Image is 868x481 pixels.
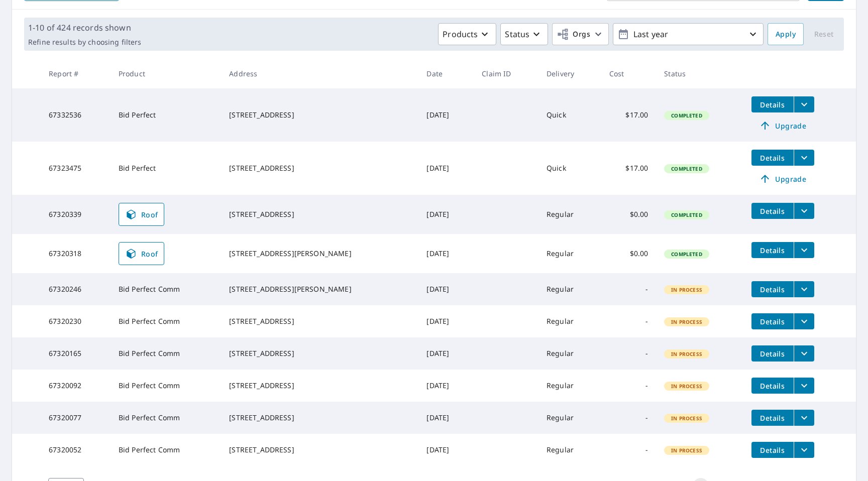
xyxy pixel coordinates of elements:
a: Upgrade [751,117,814,134]
td: [DATE] [418,88,474,142]
button: filesDropdownBtn-67320230 [794,313,814,329]
td: 67323475 [41,142,111,195]
td: [DATE] [418,305,474,337]
td: 67320318 [41,234,111,273]
span: Upgrade [757,119,808,132]
div: [STREET_ADDRESS] [229,209,410,219]
button: detailsBtn-67320165 [751,345,794,362]
td: - [601,402,657,434]
button: filesDropdownBtn-67320165 [794,345,814,362]
td: Regular [538,402,601,434]
td: Regular [538,273,601,305]
button: detailsBtn-67320052 [751,442,794,458]
div: [STREET_ADDRESS] [229,110,410,120]
td: 67320052 [41,434,111,466]
td: 67320230 [41,305,111,337]
span: Details [757,349,788,358]
span: Roof [125,248,158,260]
a: Upgrade [751,171,814,187]
span: Details [757,413,788,423]
p: Last year [629,26,747,43]
button: filesDropdownBtn-67323475 [794,150,814,166]
td: Bid Perfect Comm [111,370,221,402]
td: $17.00 [601,142,657,195]
button: filesDropdownBtn-67320339 [794,203,814,219]
div: [STREET_ADDRESS] [229,163,410,173]
button: detailsBtn-67320246 [751,281,794,297]
td: Regular [538,370,601,402]
button: detailsBtn-67320092 [751,378,794,394]
button: detailsBtn-67320077 [751,410,794,426]
td: $17.00 [601,88,657,142]
span: In Process [665,383,708,390]
td: - [601,337,657,370]
a: Roof [119,242,165,265]
button: detailsBtn-67323475 [751,150,794,166]
td: Bid Perfect Comm [111,434,221,466]
div: [STREET_ADDRESS] [229,316,410,326]
td: - [601,434,657,466]
td: [DATE] [418,142,474,195]
th: Address [221,59,418,88]
td: Bid Perfect Comm [111,305,221,337]
td: [DATE] [418,234,474,273]
td: [DATE] [418,370,474,402]
span: Upgrade [757,173,808,185]
button: Orgs [552,23,609,45]
span: In Process [665,318,708,325]
td: 67320339 [41,195,111,234]
td: $0.00 [601,234,657,273]
button: Status [500,23,548,45]
td: 67320165 [41,337,111,370]
td: $0.00 [601,195,657,234]
td: Bid Perfect [111,142,221,195]
p: Products [443,28,478,40]
td: Bid Perfect Comm [111,337,221,370]
span: Details [757,445,788,455]
p: Refine results by choosing filters [28,38,141,47]
span: Details [757,153,788,163]
td: Quick [538,142,601,195]
td: Regular [538,337,601,370]
span: Orgs [557,28,590,41]
button: filesDropdownBtn-67320092 [794,378,814,394]
span: Details [757,206,788,216]
td: 67320092 [41,370,111,402]
td: Bid Perfect Comm [111,273,221,305]
td: 67320246 [41,273,111,305]
button: filesDropdownBtn-67332536 [794,96,814,112]
span: Completed [665,165,708,172]
th: Report # [41,59,111,88]
th: Claim ID [474,59,538,88]
span: Completed [665,251,708,258]
span: Details [757,381,788,391]
td: - [601,370,657,402]
span: In Process [665,415,708,422]
span: Details [757,100,788,109]
span: Completed [665,211,708,218]
td: Regular [538,234,601,273]
button: Last year [613,23,764,45]
span: Details [757,246,788,255]
td: Bid Perfect Comm [111,402,221,434]
span: Details [757,285,788,294]
span: Apply [776,28,796,41]
td: [DATE] [418,273,474,305]
button: Apply [768,23,804,45]
td: [DATE] [418,337,474,370]
button: detailsBtn-67320339 [751,203,794,219]
button: detailsBtn-67332536 [751,96,794,112]
span: Roof [125,208,158,220]
th: Date [418,59,474,88]
button: filesDropdownBtn-67320318 [794,242,814,258]
td: 67320077 [41,402,111,434]
span: In Process [665,350,708,357]
td: Regular [538,434,601,466]
div: [STREET_ADDRESS] [229,445,410,455]
td: [DATE] [418,402,474,434]
td: Quick [538,88,601,142]
td: - [601,305,657,337]
span: In Process [665,286,708,293]
button: Products [438,23,496,45]
button: filesDropdownBtn-67320077 [794,410,814,426]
